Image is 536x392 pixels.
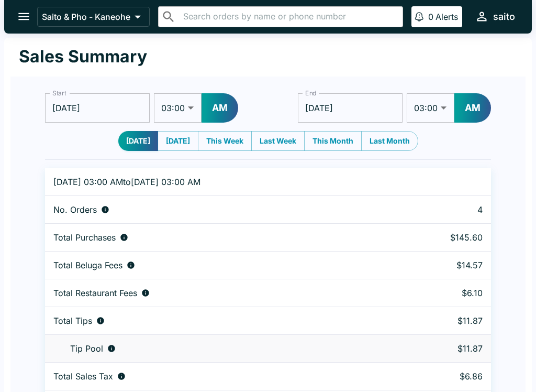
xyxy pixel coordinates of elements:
p: $6.10 [396,288,483,298]
div: Fees paid by diners to restaurant [53,288,379,298]
p: $145.60 [396,232,483,243]
button: This Week [198,131,252,151]
button: [DATE] [118,131,158,151]
p: 4 [396,204,483,215]
button: saito [471,5,519,28]
input: Search orders by name or phone number [180,9,398,24]
div: Fees paid by diners to Beluga [53,260,379,270]
p: [DATE] 03:00 AM to [DATE] 03:00 AM [53,177,379,187]
p: $11.87 [396,315,483,326]
label: End [305,89,317,97]
div: Aggregate order subtotals [53,232,379,243]
button: [DATE] [158,131,198,151]
button: This Month [304,131,362,151]
p: Total Restaurant Fees [53,288,137,298]
p: 0 [428,12,433,22]
button: Last Month [361,131,418,151]
div: Combined individual and pooled tips [53,315,379,326]
div: Number of orders placed [53,204,379,215]
input: Choose date, selected date is Aug 10, 2025 [45,93,150,123]
p: Alerts [435,12,458,22]
p: $6.86 [396,371,483,382]
button: open drawer [10,3,37,30]
p: No. Orders [53,204,97,215]
p: $14.57 [396,260,483,270]
button: AM [454,93,491,123]
div: saito [493,10,515,23]
h1: Sales Summary [19,46,147,67]
p: Tip Pool [70,343,103,354]
div: Tips unclaimed by a waiter [53,343,379,354]
input: Choose date, selected date is Aug 11, 2025 [298,93,403,123]
p: Total Tips [53,315,92,326]
p: Saito & Pho - Kaneohe [42,12,130,22]
p: $11.87 [396,343,483,354]
button: Last Week [251,131,305,151]
label: Start [52,89,66,97]
p: Total Sales Tax [53,371,113,382]
p: Total Purchases [53,232,116,243]
button: Saito & Pho - Kaneohe [37,7,150,27]
button: AM [202,93,238,123]
p: Total Beluga Fees [53,260,122,270]
div: Sales tax paid by diners [53,371,379,382]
